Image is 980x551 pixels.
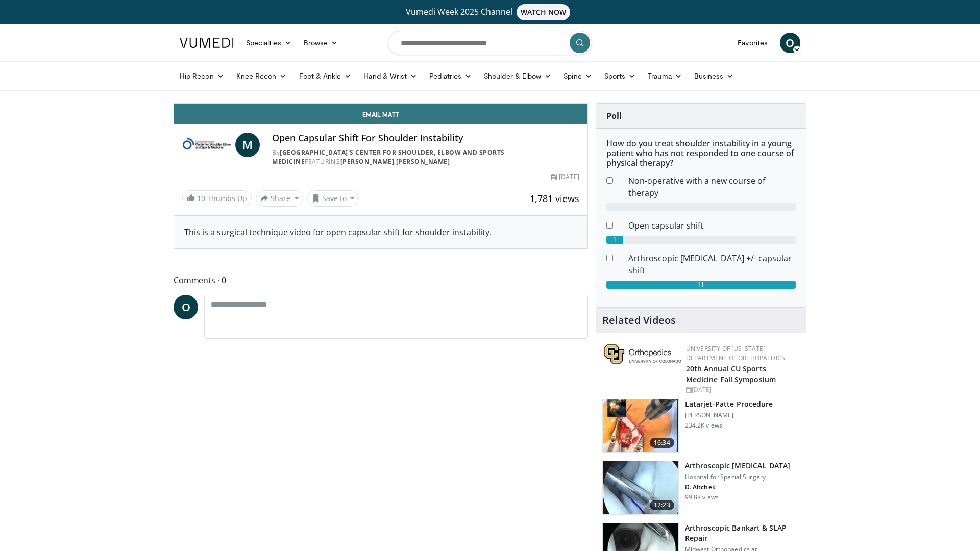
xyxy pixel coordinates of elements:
[685,483,791,491] p: D. Altchek
[602,461,800,515] a: 12:23 Arthroscopic [MEDICAL_DATA] Hospital for Special Surgery D. Altchek 99.8K views
[174,104,587,104] video-js: Video Player
[685,399,773,409] h3: Latarjet-Patte Procedure
[603,461,678,514] img: 10039_3.png.150x105_q85_crop-smart_upscale.jpg
[174,295,198,319] a: O
[602,399,800,453] a: 16:34 Latarjet-Patte Procedure [PERSON_NAME] 234.2K views
[685,523,800,543] h3: Arthroscopic Bankart & SLAP Repair
[240,33,298,53] a: Specialties
[396,157,450,166] a: [PERSON_NAME]
[357,66,423,86] a: Hand & Wrist
[621,219,803,232] dd: Open capsular shift
[621,174,803,199] dd: Non-operative with a new course of therapy
[557,66,598,86] a: Spine
[256,190,303,207] button: Share
[182,190,252,206] a: 10 Thumbs Up
[685,473,791,481] p: Hospital for Special Surgery
[686,364,776,384] a: 20th Annual CU Sports Medicine Fall Symposium
[423,66,478,86] a: Pediatrics
[604,344,681,364] img: 355603a8-37da-49b6-856f-e00d7e9307d3.png.150x105_q85_autocrop_double_scale_upscale_version-0.2.png
[606,110,622,121] strong: Poll
[685,411,773,419] p: [PERSON_NAME]
[230,66,293,86] a: Knee Recon
[642,66,688,86] a: Trauma
[181,4,799,20] a: Vumedi Week 2025 ChannelWATCH NOW
[780,33,800,53] a: O
[272,148,579,166] div: By FEATURING ,
[197,193,205,203] span: 10
[606,281,796,289] div: 11
[180,38,234,48] img: VuMedi Logo
[686,385,798,394] div: [DATE]
[686,344,785,362] a: University of [US_STATE] Department of Orthopaedics
[293,66,358,86] a: Foot & Ankle
[340,157,395,166] a: [PERSON_NAME]
[685,493,719,502] p: 99.8K views
[307,190,359,207] button: Save to
[606,139,796,168] h6: How do you treat shoulder instability in a young patient who has not responded to one course of p...
[598,66,642,86] a: Sports
[603,399,678,453] img: 617583_3.png.150x105_q85_crop-smart_upscale.jpg
[621,252,803,277] dd: Arthroscopic [MEDICAL_DATA] +/- capsular shift
[685,461,791,471] h3: Arthroscopic [MEDICAL_DATA]
[650,500,674,510] span: 12:23
[272,133,579,144] h4: Open Capsular Shift For Shoulder Instability
[272,148,505,166] a: [GEOGRAPHIC_DATA]'s Center for Shoulder, Elbow and Sports Medicine
[606,236,624,244] div: 1
[235,133,260,157] a: M
[298,33,345,53] a: Browse
[182,133,231,157] img: Columbia University's Center for Shoulder, Elbow and Sports Medicine
[174,104,587,124] a: Email Matt
[388,31,592,55] input: Search topics, interventions
[174,273,588,287] span: Comments 0
[602,314,676,327] h4: Related Videos
[650,438,674,448] span: 16:34
[174,66,230,86] a: Hip Recon
[731,33,774,53] a: Favorites
[478,66,557,86] a: Shoulder & Elbow
[551,172,579,182] div: [DATE]
[685,421,722,430] p: 234.2K views
[688,66,740,86] a: Business
[184,226,577,238] div: This is a surgical technique video for open capsular shift for shoulder instability.
[517,4,571,20] span: WATCH NOW
[530,192,579,205] span: 1,781 views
